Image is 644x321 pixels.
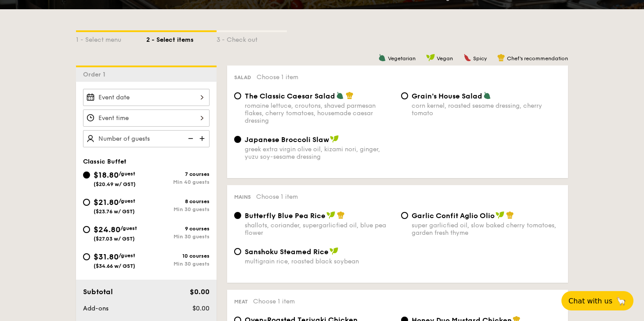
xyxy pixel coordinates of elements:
[83,226,90,233] input: $24.80/guest($27.03 w/ GST)9 coursesMin 30 guests
[388,55,416,62] span: Vegetarian
[234,92,241,99] input: The Classic Caesar Saladromaine lettuce, croutons, shaved parmesan flakes, cherry tomatoes, house...
[326,211,335,219] img: icon-vegan.f8ff3823.svg
[378,54,386,62] img: icon-vegetarian.fe4039eb.svg
[245,135,329,144] span: Japanese Broccoli Slaw
[83,109,210,127] input: Event time
[336,91,344,99] img: icon-vegetarian.fe4039eb.svg
[437,55,453,62] span: Vegan
[507,55,568,62] span: Chef's recommendation
[329,247,338,255] img: icon-vegan.f8ff3823.svg
[401,92,408,99] input: Grain's House Saladcorn kernel, roasted sesame dressing, cherry tomato
[245,146,394,160] div: greek extra virgin olive oil, kizami nori, ginger, yuzu soy-sesame dressing
[190,288,210,296] span: $0.00
[120,225,137,231] span: /guest
[183,130,196,147] img: icon-reduce.1d2dbef1.svg
[94,181,136,187] span: ($20.49 w/ GST)
[496,211,504,219] img: icon-vegan.f8ff3823.svg
[253,298,295,305] span: Choose 1 item
[412,222,561,237] div: super garlicfied oil, slow baked cherry tomatoes, garden fresh thyme
[346,91,354,99] img: icon-chef-hat.a58ddaea.svg
[76,32,146,44] div: 1 - Select menu
[119,198,135,204] span: /guest
[146,179,210,185] div: Min 40 guests
[412,102,561,117] div: corn kernel, roasted sesame dressing, cherry tomato
[245,248,329,256] span: Sanshoku Steamed Rice
[94,197,119,207] span: $21.80
[245,258,394,265] div: multigrain rice, roasted black soybean
[94,236,135,242] span: ($27.03 w/ GST)
[196,130,210,147] img: icon-add.58712e84.svg
[83,158,127,165] span: Classic Buffet
[234,136,241,143] input: Japanese Broccoli Slawgreek extra virgin olive oil, kizami nori, ginger, yuzu soy-sesame dressing
[234,194,251,200] span: Mains
[234,74,251,80] span: Salad
[83,253,90,260] input: $31.80/guest($34.66 w/ GST)10 coursesMin 30 guests
[94,252,119,262] span: $31.80
[473,55,487,62] span: Spicy
[94,208,135,215] span: ($23.76 w/ GST)
[245,222,394,237] div: shallots, coriander, supergarlicfied oil, blue pea flower
[568,297,612,305] span: Chat with us
[412,212,495,220] span: Garlic Confit Aglio Olio
[119,171,135,177] span: /guest
[506,211,514,219] img: icon-chef-hat.a58ddaea.svg
[483,91,491,99] img: icon-vegetarian.fe4039eb.svg
[83,130,210,147] input: Number of guests
[83,71,109,78] span: Order 1
[497,54,505,62] img: icon-chef-hat.a58ddaea.svg
[245,92,335,100] span: The Classic Caesar Salad
[234,212,241,219] input: Butterfly Blue Pea Riceshallots, coriander, supergarlicfied oil, blue pea flower
[257,73,298,81] span: Choose 1 item
[119,252,135,259] span: /guest
[412,92,482,100] span: Grain's House Salad
[146,261,210,267] div: Min 30 guests
[94,170,119,180] span: $18.80
[245,212,326,220] span: Butterfly Blue Pea Rice
[94,263,135,269] span: ($34.66 w/ GST)
[217,32,287,44] div: 3 - Check out
[256,193,298,201] span: Choose 1 item
[234,248,241,255] input: Sanshoku Steamed Ricemultigrain rice, roasted black soybean
[146,206,210,212] div: Min 30 guests
[561,291,633,310] button: Chat with us🦙
[83,305,109,312] span: Add-ons
[146,198,210,204] div: 8 courses
[94,225,120,234] span: $24.80
[463,54,471,62] img: icon-spicy.37a8142b.svg
[146,233,210,240] div: Min 30 guests
[192,305,210,312] span: $0.00
[616,296,626,306] span: 🦙
[83,171,90,179] input: $18.80/guest($20.49 w/ GST)7 coursesMin 40 guests
[146,253,210,259] div: 10 courses
[426,54,435,62] img: icon-vegan.f8ff3823.svg
[146,32,217,44] div: 2 - Select items
[330,135,339,143] img: icon-vegan.f8ff3823.svg
[401,212,408,219] input: Garlic Confit Aglio Oliosuper garlicfied oil, slow baked cherry tomatoes, garden fresh thyme
[83,199,90,206] input: $21.80/guest($23.76 w/ GST)8 coursesMin 30 guests
[83,288,113,296] span: Subtotal
[146,226,210,232] div: 9 courses
[146,171,210,177] div: 7 courses
[234,299,248,305] span: Meat
[83,89,210,106] input: Event date
[245,102,394,124] div: romaine lettuce, croutons, shaved parmesan flakes, cherry tomatoes, housemade caesar dressing
[337,211,345,219] img: icon-chef-hat.a58ddaea.svg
